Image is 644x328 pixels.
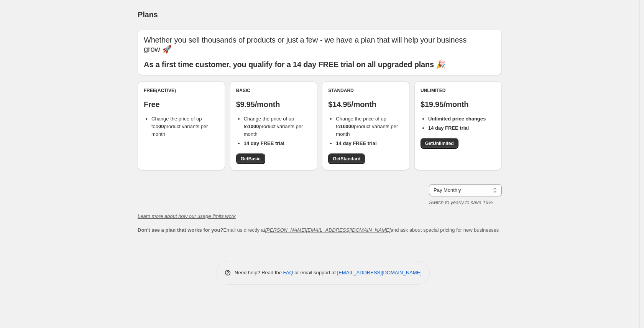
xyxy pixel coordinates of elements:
a: GetBasic [236,153,265,164]
p: $9.95/month [236,100,311,109]
span: Get Basic [241,156,261,162]
b: 14 day FREE trial [428,125,469,131]
a: [PERSON_NAME][EMAIL_ADDRESS][DOMAIN_NAME] [265,227,391,233]
span: Change the price of up to product variants per month [336,116,398,137]
p: $19.95/month [421,100,496,109]
a: GetUnlimited [421,138,458,149]
p: Whether you sell thousands of products or just a few - we have a plan that will help your busines... [144,35,496,54]
b: 14 day FREE trial [336,140,376,146]
b: 1000 [248,124,259,129]
span: or email support at [293,270,337,275]
p: Free [144,100,219,109]
b: 14 day FREE trial [244,140,284,146]
span: Plans [138,10,158,19]
a: FAQ [283,270,293,275]
span: Get Unlimited [425,140,454,147]
b: As a first time customer, you qualify for a 14 day FREE trial on all upgraded plans 🎉 [144,60,445,69]
a: [EMAIL_ADDRESS][DOMAIN_NAME] [337,270,422,275]
span: Change the price of up to product variants per month [151,116,208,137]
span: Change the price of up to product variants per month [244,116,303,137]
div: Free (Active) [144,87,219,94]
i: Switch to yearly to save 16% [429,199,493,205]
div: Basic [236,87,311,94]
b: 10000 [340,124,354,129]
span: Email us directly at and ask about special pricing for new businesses [138,227,499,233]
a: GetStandard [328,153,365,164]
div: Unlimited [421,87,496,94]
b: 100 [156,124,164,129]
b: Unlimited price changes [428,116,486,122]
div: Standard [328,87,403,94]
b: Don't see a plan that works for you? [138,227,223,233]
span: Get Standard [333,156,360,162]
p: $14.95/month [328,100,403,109]
span: Need help? Read the [235,270,283,275]
a: Learn more about how our usage limits work [138,213,236,219]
